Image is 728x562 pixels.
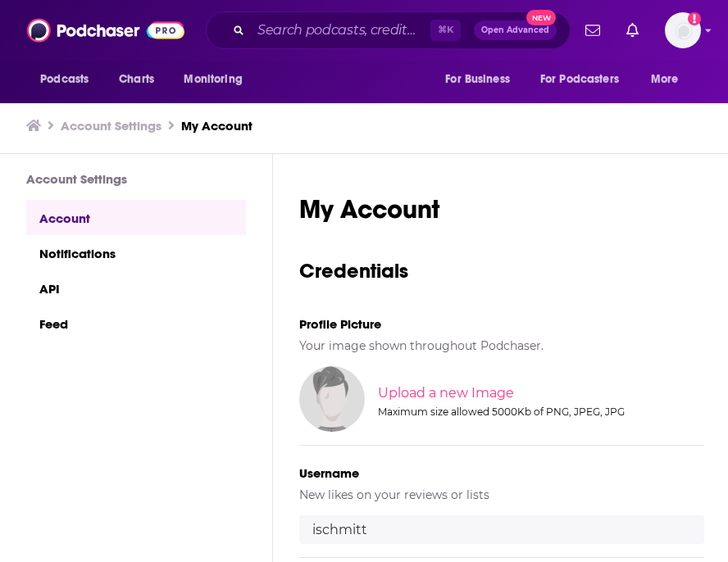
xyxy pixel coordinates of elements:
[206,11,571,49] div: Search podcasts, credits, & more...
[299,258,704,283] h3: Credentials
[299,193,704,225] h1: My Account
[299,338,704,353] h5: Your image shown throughout Podchaser.
[688,12,701,25] svg: Add a profile image
[378,406,701,418] div: Maximum size allowed 5000Kb of PNG, JPEG, JPG
[474,20,557,40] button: Open AdvancedNew
[299,487,704,502] h5: New likes on your reviews or lists
[26,200,246,235] a: Account
[299,465,704,481] h5: Username
[299,515,704,544] input: username
[27,15,184,46] img: Podchaser - Follow, Share and Rate Podcasts
[530,64,643,95] button: open menu
[299,366,365,432] img: Your profile image
[639,64,699,95] button: open menu
[665,12,701,48] span: Logged in as ischmitt
[108,64,164,95] a: Charts
[481,26,549,34] span: Open Advanced
[26,306,246,341] a: Feed
[40,68,89,91] span: Podcasts
[26,270,246,306] a: API
[665,12,701,48] button: Show profile menu
[181,118,253,134] a: My Account
[430,20,461,41] span: ⌘ K
[620,16,645,44] a: Show notifications dropdown
[26,235,246,270] a: Notifications
[29,64,110,95] button: open menu
[579,16,607,44] a: Show notifications dropdown
[445,68,510,91] span: For Business
[434,64,530,95] button: open menu
[651,68,679,91] span: More
[172,64,263,95] button: open menu
[526,10,556,25] span: New
[540,68,619,91] span: For Podcasters
[184,68,242,91] span: Monitoring
[119,68,154,91] span: Charts
[61,118,162,134] a: Account Settings
[26,171,246,187] h3: Account Settings
[251,17,430,43] input: Search podcasts, credits, & more...
[299,316,704,332] h5: Profile Picture
[665,12,701,48] img: User Profile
